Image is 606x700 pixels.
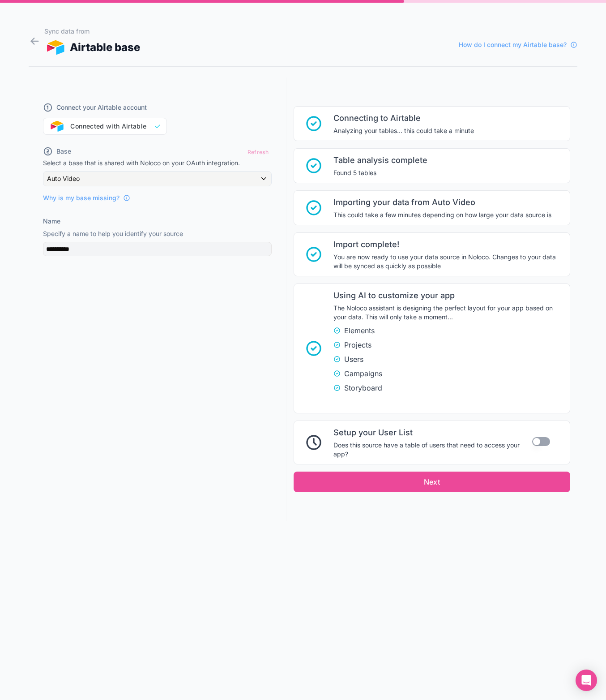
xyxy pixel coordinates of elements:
[333,426,532,439] span: Setup your User List
[459,40,577,49] a: How do I connect my Airtable base?
[333,168,427,177] span: Found 5 tables
[333,253,564,271] span: You are now ready to use your data source in Noloco. Changes to your data will be synced as quick...
[344,325,375,336] span: Elements
[44,40,66,55] img: AIRTABLE
[43,229,272,238] p: Specify a name to help you identify your source
[56,103,147,112] span: Connect your Airtable account
[43,171,272,186] button: Auto Video
[333,210,551,219] span: This could take a few minutes depending on how large your data source is
[344,354,363,365] span: Users
[333,238,564,251] span: Import complete!
[44,27,140,36] h1: Sync data from
[333,112,474,125] span: Connecting to Airtable
[459,40,567,49] span: How do I connect my Airtable base?
[56,147,71,156] span: Base
[333,289,564,302] span: Using AI to customize your app
[47,174,80,183] span: Auto Video
[43,159,272,167] p: Select a base that is shared with Noloco on your OAuth integration.
[333,126,474,135] span: Analyzing your tables... this could take a minute
[333,154,427,167] span: Table analysis complete
[294,472,570,492] button: Next
[44,39,140,56] div: Airtable base
[43,193,130,202] a: Why is my base missing?
[344,368,382,379] span: Campaigns
[333,196,551,209] span: Importing your data from Auto Video
[576,670,597,691] div: Open Intercom Messenger
[344,382,382,393] span: Storyboard
[344,339,371,350] span: Projects
[333,304,564,322] span: The Noloco assistant is designing the perfect layout for your app based on your data. This will o...
[333,441,532,459] span: Does this source have a table of users that need to access your app?
[43,217,60,226] label: Name
[43,193,119,202] span: Why is my base missing?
